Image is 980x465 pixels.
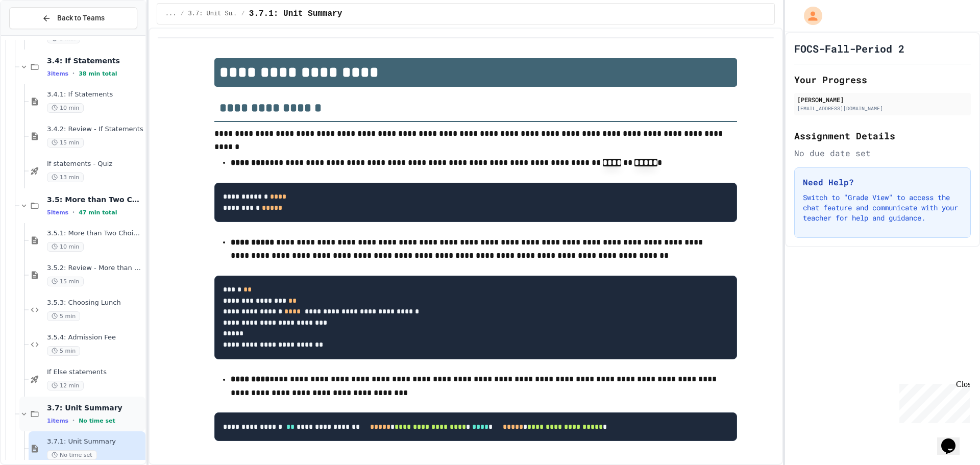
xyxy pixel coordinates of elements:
iframe: chat widget [937,424,970,455]
span: If statements - Quiz [47,160,143,168]
span: 3.5.3: Choosing Lunch [47,299,143,307]
span: 38 min total [79,70,117,77]
span: 3.7: Unit Summary [188,10,237,18]
h3: Need Help? [803,176,962,188]
span: 3.7: Unit Summary [47,403,143,412]
span: Back to Teams [57,13,105,23]
span: 12 min [47,381,84,390]
span: 10 min [47,103,84,113]
p: Switch to "Grade View" to access the chat feature and communicate with your teacher for help and ... [803,192,962,223]
span: 47 min total [79,209,117,216]
span: 3.5.4: Admission Fee [47,333,143,342]
iframe: chat widget [895,380,970,423]
span: 1 items [47,418,68,424]
span: • [72,417,75,425]
span: 10 min [47,242,84,252]
span: 3.7.1: Unit Summary [47,437,143,446]
div: Chat with us now!Close [4,4,70,65]
span: • [72,208,75,216]
span: 5 min [47,346,80,356]
span: / [180,10,184,18]
span: No time set [47,450,97,460]
span: 15 min [47,277,84,286]
span: 3.5.2: Review - More than Two Choices [47,264,143,273]
span: 3.5: More than Two Choices [47,195,143,204]
span: 3 items [47,70,68,77]
h2: Assignment Details [794,129,971,143]
span: If Else statements [47,368,143,377]
h1: FOCS-Fall-Period 2 [794,41,904,56]
span: 5 items [47,209,68,216]
button: Back to Teams [9,7,137,29]
span: / [241,10,245,18]
div: [PERSON_NAME] [797,95,968,104]
span: 13 min [47,173,84,182]
span: 3.4.2: Review - If Statements [47,125,143,134]
span: 3.4.1: If Statements [47,90,143,99]
span: 5 min [47,311,80,321]
span: 3.7.1: Unit Summary [249,8,342,20]
h2: Your Progress [794,72,971,87]
span: No time set [79,418,115,424]
span: 3.4: If Statements [47,56,143,65]
div: No due date set [794,147,971,159]
span: ... [165,10,177,18]
span: • [72,69,75,78]
span: 3.5.1: More than Two Choices [47,229,143,238]
div: [EMAIL_ADDRESS][DOMAIN_NAME] [797,105,968,112]
span: 15 min [47,138,84,148]
div: My Account [793,4,825,28]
